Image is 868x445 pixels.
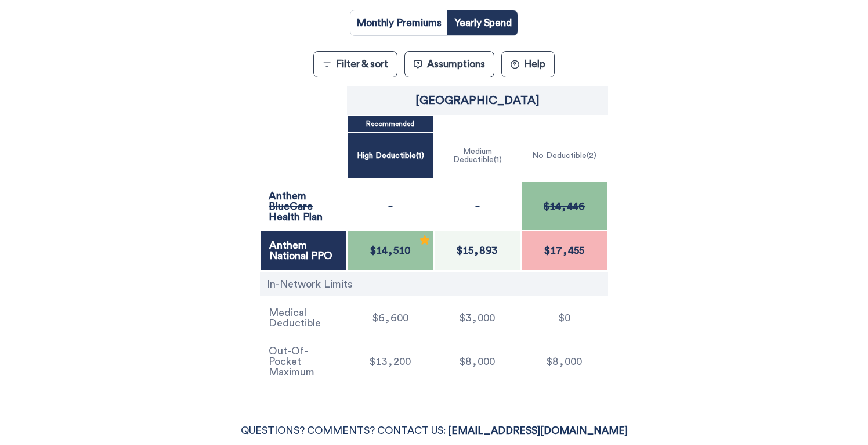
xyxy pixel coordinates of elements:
[388,201,392,211] p: -
[369,313,412,323] span: $6,600
[260,272,608,296] div: In-Network Limits
[541,245,588,256] span: $17,455
[475,201,479,211] p: -
[439,148,516,164] p: Medium Deductible ( 1 )
[404,51,494,77] button: Assumptions
[555,313,574,323] span: $0
[453,245,501,256] span: $15,893
[540,201,588,211] span: $14,446
[357,152,424,160] p: High Deductible ( 1 )
[367,245,414,256] span: $14,510
[366,356,414,367] span: $13,200
[456,313,498,323] span: $3,000
[269,191,338,222] p: Anthem BlueCare Health Plan
[419,234,431,250] div: Recommended
[269,307,338,328] p: Medical Deductible
[366,120,414,127] p: Recommended
[532,152,596,160] p: No Deductible ( 2 )
[543,356,585,367] span: $8,000
[28,422,840,440] p: QUESTIONS? COMMENTS? CONTACT US:
[513,62,516,67] text: ?
[269,240,338,261] p: Anthem National PPO
[269,346,338,377] p: Out-Of-Pocket Maximum
[448,426,628,436] a: [EMAIL_ADDRESS][DOMAIN_NAME]
[313,51,397,77] button: Filter & sort
[456,356,498,367] span: $8,000
[501,51,555,77] button: ?Help
[415,95,540,106] p: Quinnipiac University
